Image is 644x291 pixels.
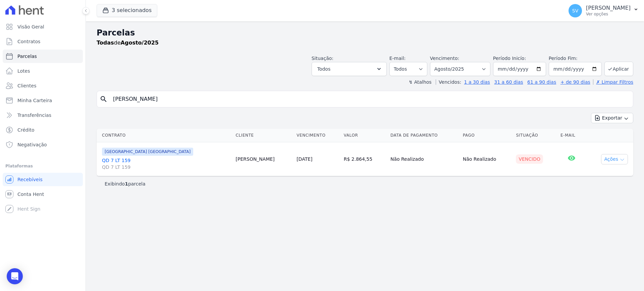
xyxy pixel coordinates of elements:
a: QD 7 LT 159QD 7 LT 159 [102,157,230,170]
th: E-mail [558,129,586,142]
a: 61 a 90 dias [527,79,556,85]
td: R$ 2.864,55 [341,142,388,176]
div: Open Intercom Messenger [7,268,23,284]
a: Recebíveis [3,173,83,186]
button: Todos [312,62,387,76]
b: 1 [125,181,128,187]
th: Vencimento [294,129,341,142]
label: Vencidos: [436,79,461,85]
p: Ver opções [586,11,631,17]
a: Crédito [3,123,83,137]
button: Ações [601,154,628,164]
p: de [97,39,159,47]
span: Minha Carteira [17,97,52,104]
a: 1 a 30 dias [464,79,490,85]
span: Recebíveis [17,176,43,183]
th: Cliente [233,129,294,142]
span: Conta Hent [17,191,44,198]
a: Contratos [3,35,83,48]
span: Negativação [17,141,47,148]
label: Vencimento: [430,56,459,61]
div: Plataformas [5,162,80,170]
h2: Parcelas [97,27,633,39]
td: Não Realizado [460,142,514,176]
p: [PERSON_NAME] [586,5,631,11]
strong: Agosto/2025 [121,40,159,46]
span: QD 7 LT 159 [102,164,230,170]
span: Lotes [17,68,30,74]
div: Vencido [516,154,543,164]
span: Crédito [17,127,35,133]
label: Situação: [312,56,333,61]
label: E-mail: [389,56,406,61]
button: Aplicar [604,62,633,76]
a: [DATE] [297,156,312,162]
i: search [100,95,108,103]
label: Período Fim: [549,55,602,62]
strong: Todas [97,40,114,46]
button: 3 selecionados [97,4,157,17]
a: Visão Geral [3,20,83,33]
a: Minha Carteira [3,94,83,107]
a: Parcelas [3,50,83,63]
a: Clientes [3,79,83,92]
a: + de 90 dias [560,79,590,85]
span: Transferências [17,112,51,119]
a: Lotes [3,64,83,78]
p: Exibindo parcela [105,180,146,187]
label: ↯ Atalhos [409,79,431,85]
th: Pago [460,129,514,142]
span: SV [572,8,578,13]
button: Exportar [591,113,633,123]
a: ✗ Limpar Filtros [593,79,633,85]
th: Data de Pagamento [388,129,460,142]
th: Situação [513,129,558,142]
td: [PERSON_NAME] [233,142,294,176]
a: Conta Hent [3,188,83,201]
input: Buscar por nome do lote ou do cliente [109,92,630,106]
td: Não Realizado [388,142,460,176]
span: [GEOGRAPHIC_DATA] [GEOGRAPHIC_DATA] [102,148,193,156]
button: SV [PERSON_NAME] Ver opções [563,1,644,20]
th: Valor [341,129,388,142]
span: Contratos [17,38,40,45]
label: Período Inicío: [493,56,526,61]
th: Contrato [97,129,233,142]
a: Transferências [3,108,83,122]
span: Clientes [17,82,36,89]
span: Visão Geral [17,23,44,30]
span: Todos [317,65,330,73]
span: Parcelas [17,53,37,60]
a: 31 a 60 dias [494,79,523,85]
a: Negativação [3,138,83,151]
